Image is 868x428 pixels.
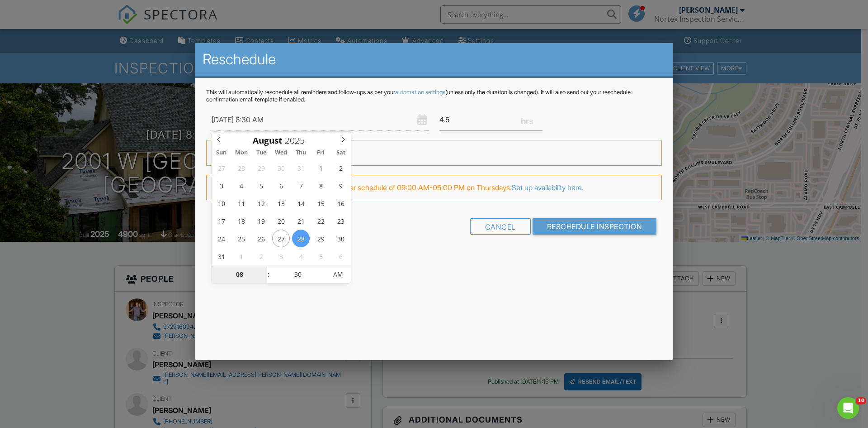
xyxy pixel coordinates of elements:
[206,140,662,165] div: Warning: this date/time is in the past.
[292,159,310,177] span: July 31, 2025
[837,397,859,419] iframe: Intercom live chat
[282,135,312,146] input: Scroll to increment
[312,230,330,247] span: August 29, 2025
[232,212,250,230] span: August 18, 2025
[206,89,662,103] p: This will automatically reschedule all reminders and follow-ups as per your (unless only the dura...
[332,247,349,265] span: September 6, 2025
[212,266,267,284] input: Scroll to increment
[267,265,270,284] span: :
[332,159,349,177] span: August 2, 2025
[212,212,230,230] span: August 17, 2025
[252,212,270,230] span: August 19, 2025
[312,212,330,230] span: August 22, 2025
[312,177,330,194] span: August 8, 2025
[206,175,662,200] div: FYI: This is outside [PERSON_NAME] regular schedule of 09:00 AM-05:00 PM on Thursdays.
[272,212,290,230] span: August 20, 2025
[533,218,657,235] input: Reschedule Inspection
[212,177,230,194] span: August 3, 2025
[470,218,531,235] div: Cancel
[312,247,330,265] span: September 5, 2025
[212,150,231,156] span: Sun
[292,212,310,230] span: August 21, 2025
[331,150,351,156] span: Sat
[232,159,250,177] span: July 28, 2025
[252,177,270,194] span: August 5, 2025
[252,194,270,212] span: August 12, 2025
[856,397,866,404] span: 10
[272,247,290,265] span: September 3, 2025
[292,230,310,247] span: August 28, 2025
[212,247,230,265] span: August 31, 2025
[232,194,250,212] span: August 11, 2025
[312,159,330,177] span: August 1, 2025
[232,247,250,265] span: September 1, 2025
[312,194,330,212] span: August 15, 2025
[272,194,290,212] span: August 13, 2025
[292,194,310,212] span: August 14, 2025
[252,247,270,265] span: September 2, 2025
[325,265,350,284] span: Click to toggle
[203,50,665,68] h2: Reschedule
[332,177,349,194] span: August 9, 2025
[292,247,310,265] span: September 4, 2025
[252,230,270,247] span: August 26, 2025
[395,89,445,96] a: automation settings
[272,177,290,194] span: August 6, 2025
[271,150,291,156] span: Wed
[212,230,230,247] span: August 24, 2025
[231,150,251,156] span: Mon
[270,265,325,284] input: Scroll to increment
[332,212,349,230] span: August 23, 2025
[272,230,290,247] span: August 27, 2025
[212,159,230,177] span: July 27, 2025
[292,177,310,194] span: August 7, 2025
[251,150,271,156] span: Tue
[232,230,250,247] span: August 25, 2025
[232,177,250,194] span: August 4, 2025
[212,194,230,212] span: August 10, 2025
[291,150,311,156] span: Thu
[332,194,349,212] span: August 16, 2025
[272,159,290,177] span: July 30, 2025
[332,230,349,247] span: August 30, 2025
[311,150,331,156] span: Fri
[512,183,584,192] a: Set up availability here.
[253,136,282,145] span: Scroll to increment
[252,159,270,177] span: July 29, 2025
